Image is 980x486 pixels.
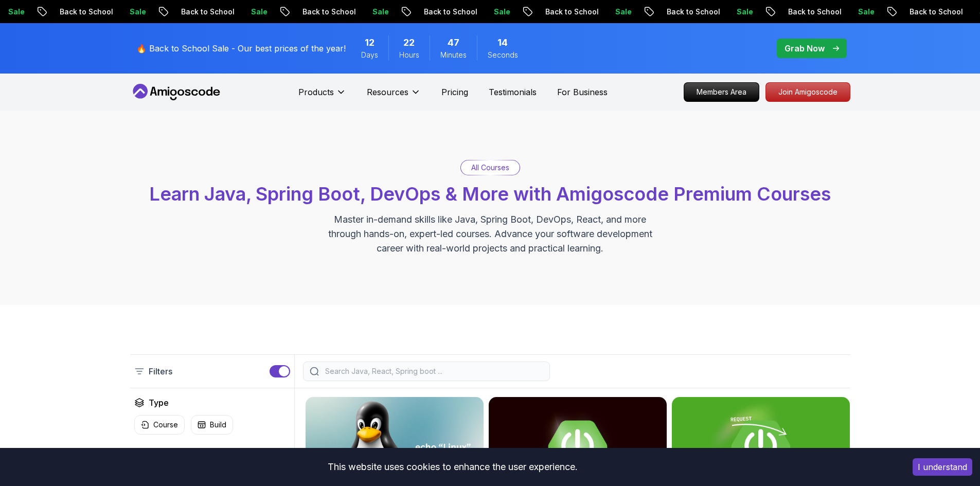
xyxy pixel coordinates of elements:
[367,86,408,98] p: Resources
[365,35,375,50] span: 12 Days
[191,415,233,435] button: Build
[684,83,759,101] p: Members Area
[298,86,346,106] button: Products
[536,7,605,17] p: Back to School
[557,86,608,98] a: For Business
[440,50,467,60] span: Minutes
[361,50,378,60] span: Days
[298,86,334,98] p: Products
[605,7,638,17] p: Sale
[448,35,459,50] span: 47 Minutes
[488,50,518,60] span: Seconds
[848,7,881,17] p: Sale
[149,183,831,205] span: Learn Java, Spring Boot, DevOps & More with Amigoscode Premium Courses
[403,35,415,50] span: 22 Hours
[367,86,421,106] button: Resources
[785,42,825,55] p: Grab Now
[149,365,172,377] p: Filters
[900,7,970,17] p: Back to School
[134,415,185,435] button: Course
[210,420,226,430] p: Build
[684,82,759,102] a: Members Area
[293,7,363,17] p: Back to School
[241,7,274,17] p: Sale
[149,397,169,409] h2: Type
[497,35,508,50] span: 14 Seconds
[323,366,543,376] input: Search Java, React, Spring boot ...
[136,42,346,55] p: 🔥 Back to School Sale - Our best prices of the year!
[778,7,848,17] p: Back to School
[766,83,850,101] p: Join Amigoscode
[484,7,517,17] p: Sale
[8,456,897,478] div: This website uses cookies to enhance the user experience.
[399,50,419,60] span: Hours
[50,7,120,17] p: Back to School
[317,212,663,256] p: Master in-demand skills like Java, Spring Boot, DevOps, React, and more through hands-on, expert-...
[471,163,509,173] p: All Courses
[913,458,972,476] button: Accept cookies
[727,7,760,17] p: Sale
[171,7,241,17] p: Back to School
[441,86,468,98] a: Pricing
[153,420,178,430] p: Course
[120,7,153,17] p: Sale
[363,7,396,17] p: Sale
[414,7,484,17] p: Back to School
[489,86,537,98] a: Testimonials
[765,82,850,102] a: Join Amigoscode
[657,7,727,17] p: Back to School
